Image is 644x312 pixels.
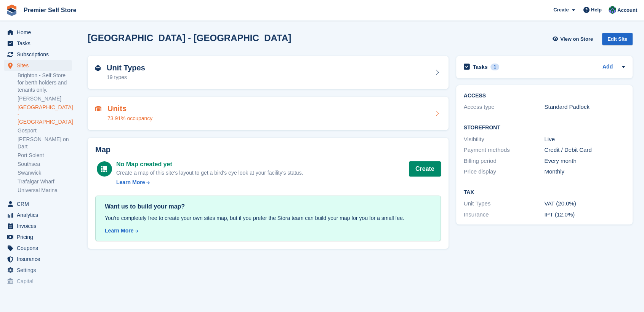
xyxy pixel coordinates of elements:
[617,6,637,14] span: Account
[88,33,291,43] h2: [GEOGRAPHIC_DATA] - [GEOGRAPHIC_DATA]
[17,38,62,49] span: Tasks
[464,146,545,154] div: Payment methods
[464,103,545,111] div: Access type
[4,243,72,253] a: menu
[116,178,303,186] a: Learn More
[551,33,596,45] a: View on Store
[17,254,62,264] span: Insurance
[544,146,625,154] div: Credit / Debit Card
[490,64,499,70] div: 1
[4,254,72,264] a: menu
[544,210,625,219] div: IPT (12.0%)
[105,227,431,235] a: Learn More
[18,95,72,102] a: [PERSON_NAME]
[18,127,72,134] a: Gosport
[88,97,449,130] a: Units 73.91% occupancy
[4,49,72,60] a: menu
[95,106,101,111] img: unit-icn-7be61d7bf1b0ce9d3e12c5938cc71ed9869f7b940bace4675aadf7bd6d80202e.svg
[4,276,72,287] a: menu
[116,178,145,186] div: Learn More
[105,202,431,211] div: Want us to build your map?
[4,221,72,231] a: menu
[105,227,133,235] div: Learn More
[4,265,72,275] a: menu
[464,189,625,196] h2: Tax
[17,27,62,38] span: Home
[464,157,545,166] div: Billing period
[17,49,62,60] span: Subscriptions
[609,6,616,14] img: Jo Granger
[116,169,303,177] div: Create a map of this site's layout to get a bird's eye look at your facility's status.
[17,210,62,220] span: Analytics
[544,103,625,111] div: Standard Padlock
[107,64,145,72] h2: Unit Types
[101,166,107,172] img: map-icn-white-8b231986280072e83805622d3debb4903e2986e43859118e7b4002611c8ef794.svg
[409,161,441,177] button: Create
[17,221,62,231] span: Invoices
[4,27,72,38] a: menu
[105,214,431,222] div: You're completely free to create your own sites map, but if you prefer the Stora team can build y...
[7,293,76,301] span: Storefront
[4,60,72,71] a: menu
[17,199,62,209] span: CRM
[18,104,72,126] a: [GEOGRAPHIC_DATA] - [GEOGRAPHIC_DATA]
[560,35,593,43] span: View on Store
[544,167,625,176] div: Monthly
[6,5,18,16] img: stora-icon-8386f47178a22dfd0bd8f6a31ec36ba5ce8667c1dd55bd0f319d3a0aa187defe.svg
[602,33,633,45] div: Edit Site
[544,199,625,208] div: VAT (20.0%)
[544,157,625,166] div: Every month
[17,60,62,71] span: Sites
[18,136,72,150] a: [PERSON_NAME] on Dart
[107,115,152,123] div: 73.91% occupancy
[464,135,545,144] div: Visibility
[4,232,72,242] a: menu
[17,265,62,275] span: Settings
[88,56,449,89] a: Unit Types 19 types
[17,276,62,287] span: Capital
[544,135,625,144] div: Live
[464,125,625,131] h2: Storefront
[602,63,613,72] a: Add
[17,243,62,253] span: Coupons
[4,38,72,49] a: menu
[473,64,488,70] h2: Tasks
[4,199,72,209] a: menu
[95,145,441,154] h2: Map
[116,160,303,169] div: No Map created yet
[18,72,72,94] a: Brighton - Self Store for berth holders and tenants only.
[95,65,101,71] img: unit-type-icn-2b2737a686de81e16bb02015468b77c625bbabd49415b5ef34ead5e3b44a266d.svg
[464,167,545,176] div: Price display
[464,93,625,99] h2: ACCESS
[464,199,545,208] div: Unit Types
[18,152,72,159] a: Port Solent
[21,4,80,16] a: Premier Self Store
[18,178,72,185] a: Trafalgar Wharf
[591,6,602,14] span: Help
[464,210,545,219] div: Insurance
[107,104,152,113] h2: Units
[602,33,633,48] a: Edit Site
[107,73,145,81] div: 19 types
[17,232,62,242] span: Pricing
[553,6,569,14] span: Create
[18,161,72,168] a: Southsea
[18,187,72,194] a: Universal Marina
[18,169,72,177] a: Swanwick
[4,210,72,220] a: menu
